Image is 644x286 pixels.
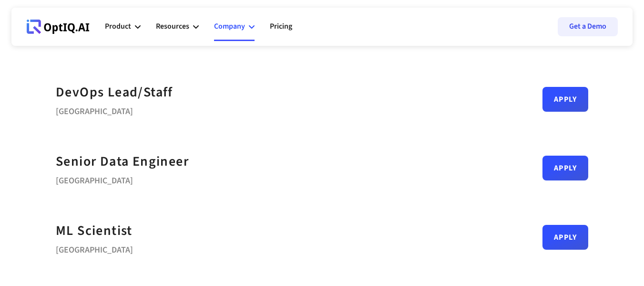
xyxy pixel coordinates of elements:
[56,103,173,117] div: [GEOGRAPHIC_DATA]
[56,220,133,242] a: ML Scientist
[56,172,189,186] div: [GEOGRAPHIC_DATA]
[105,20,131,33] div: Product
[156,20,189,33] div: Resources
[27,12,90,41] a: Webflow Homepage
[542,156,588,180] a: Apply
[56,242,133,255] div: [GEOGRAPHIC_DATA]
[56,151,189,172] a: Senior Data Engineer
[156,12,199,41] div: Resources
[105,12,141,41] div: Product
[214,20,245,33] div: Company
[214,12,255,41] div: Company
[56,82,173,103] a: DevOps Lead/Staff
[542,87,588,112] a: Apply
[558,17,618,36] a: Get a Demo
[542,225,588,250] a: Apply
[270,12,292,41] a: Pricing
